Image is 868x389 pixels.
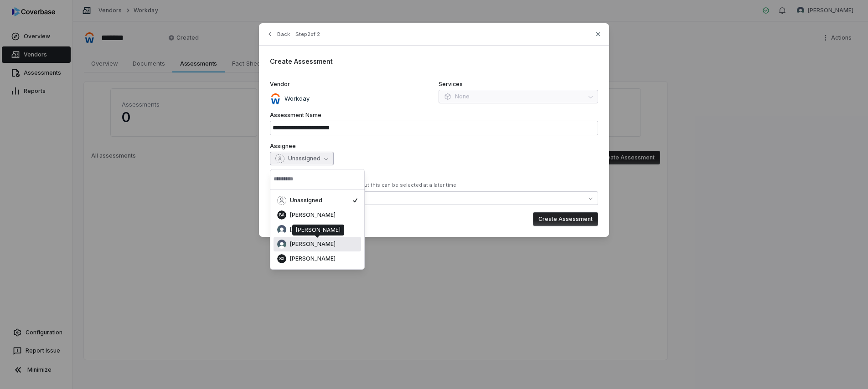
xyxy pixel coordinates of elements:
img: Daniel Aranibar avatar [277,225,286,234]
div: [PERSON_NAME] [296,226,341,234]
p: Workday [281,94,310,103]
button: Create Assessment [533,212,598,226]
span: SX [277,254,286,263]
button: Back [263,26,293,42]
span: [PERSON_NAME] [290,241,336,248]
label: Control Sets [270,173,598,180]
span: Unassigned [290,197,322,204]
label: Services [439,81,598,88]
label: Assignee [270,143,598,150]
div: Suggestions [274,193,361,266]
span: [PERSON_NAME] [290,226,336,233]
label: Assessment Name [270,112,598,119]
span: Vendor [270,81,290,88]
span: [PERSON_NAME] [290,211,336,219]
span: Step 2 of 2 [295,31,320,38]
span: BA [277,210,286,220]
img: Hammed Bakare avatar [277,240,286,249]
span: Unassigned [288,155,320,162]
span: Create Assessment [270,57,333,65]
div: At least one control set is required, but this can be selected at a later time. [270,182,598,189]
span: [PERSON_NAME] [290,255,336,262]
